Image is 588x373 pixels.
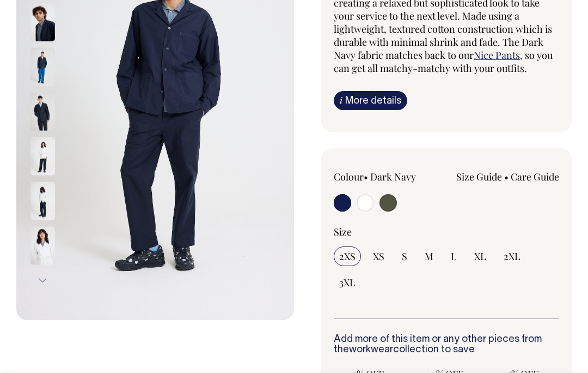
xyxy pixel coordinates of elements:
[349,345,393,354] a: workwear
[373,250,384,263] span: XS
[419,246,439,266] input: M
[334,170,424,183] div: Colour
[367,246,390,266] input: XS
[30,92,55,130] img: dark-navy
[30,3,55,41] img: dark-navy
[30,47,55,86] img: dark-navy
[339,250,356,263] span: 2XS
[334,91,407,110] a: iMore details
[474,250,486,263] span: XL
[511,170,559,183] a: Care Guide
[334,225,559,238] div: Size
[396,246,413,266] input: S
[334,246,361,266] input: 2XS
[334,273,361,292] input: 3XL
[498,246,526,266] input: 2XL
[504,250,520,263] span: 2XL
[425,250,433,263] span: M
[30,182,55,220] img: off-white
[504,170,509,183] span: •
[334,334,559,356] h6: Add more of this item or any other pieces from the collection to save
[34,268,51,292] button: Next
[469,246,492,266] input: XL
[340,94,342,106] span: i
[30,137,55,175] img: off-white
[451,250,457,263] span: L
[445,246,462,266] input: L
[364,170,368,183] span: •
[339,276,356,289] span: 3XL
[474,49,520,62] a: Nice Pants
[334,49,553,75] span: , so you can get all matchy-matchy with your outfits.
[370,170,416,183] label: Dark Navy
[30,226,55,264] img: off-white
[402,250,407,263] span: S
[456,170,502,183] a: Size Guide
